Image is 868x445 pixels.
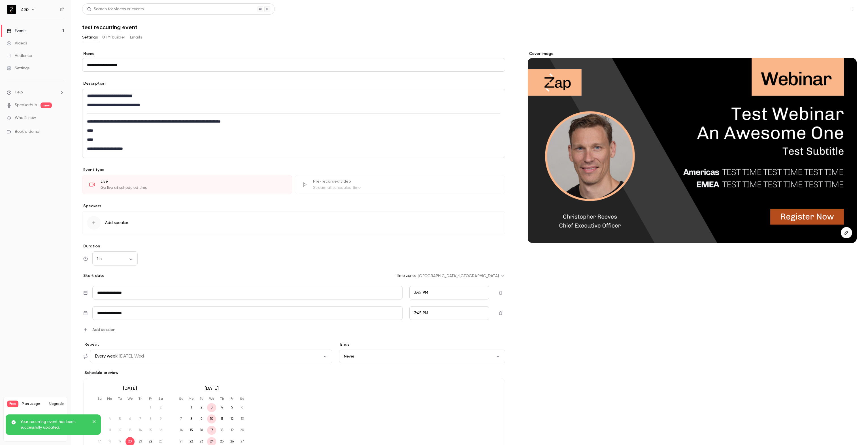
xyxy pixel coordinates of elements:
span: new [41,102,52,108]
span: 3:45 PM [414,291,428,295]
span: Every week [95,353,118,360]
span: 15 [146,426,155,435]
span: 2 [156,403,165,412]
span: 16 [197,426,206,435]
h6: Zap [21,7,29,12]
p: Start date [82,273,105,279]
button: Add session [83,327,115,333]
iframe: Noticeable Trigger [57,115,64,121]
div: [GEOGRAPHIC_DATA]/[GEOGRAPHIC_DATA] [418,273,505,279]
p: Tu [197,396,206,401]
div: Videos [7,40,27,46]
div: Pre-recorded videoStream at scheduled time [295,175,505,194]
p: Time zone: [396,273,416,279]
span: 19 [227,426,237,435]
span: 11 [105,426,114,435]
div: Events [7,28,26,34]
button: Never [339,350,505,363]
span: Book a demo [15,129,39,135]
label: Name [82,51,505,57]
div: Live [101,179,285,184]
span: 3:45 PM [414,311,428,315]
span: Add session [92,327,115,333]
div: editor [82,89,505,158]
span: 7 [136,414,145,423]
span: What's new [15,115,36,121]
span: 5 [115,414,124,423]
button: Emails [130,33,142,42]
span: 13 [238,414,247,423]
button: Settings [82,33,98,42]
label: Duration [82,243,505,249]
label: Description [82,81,105,86]
div: From [409,306,489,320]
section: description [82,89,505,158]
div: LiveGo live at scheduled time [82,175,292,194]
p: Su [176,396,186,401]
div: Audience [7,53,32,59]
span: 14 [136,426,145,435]
button: Upgrade [49,402,64,406]
h1: test reccurring event [82,24,857,31]
span: 6 [238,403,247,412]
span: 6 [125,414,135,423]
p: Mo [105,396,114,401]
button: UTM builder [102,33,125,42]
span: 5 [227,403,237,412]
p: Speakers [82,203,505,209]
div: Search for videos or events [87,6,144,12]
p: [DATE] [176,385,247,392]
span: 4 [105,414,114,423]
p: Th [136,396,145,401]
span: 15 [187,426,196,435]
input: Tue, Feb 17, 2026 [92,306,403,320]
p: Tu [115,396,124,401]
span: 8 [146,414,155,423]
span: 1 [187,403,196,412]
div: Go live at scheduled time [101,185,285,191]
span: 9 [197,414,206,423]
button: close [92,419,96,426]
label: Cover image [528,51,857,57]
span: 1 [146,403,155,412]
p: Th [217,396,226,401]
span: 9 [156,414,165,423]
span: 17 [207,426,216,435]
p: Ends [339,342,505,347]
button: Every week[DATE], Wed [90,350,332,363]
span: 4 [217,403,226,412]
p: Repeat [83,342,332,347]
div: Pre-recorded video [313,179,498,184]
span: 13 [125,426,135,435]
p: [DATE] [95,385,165,392]
img: Zap [7,5,16,14]
p: We [207,396,216,401]
p: Sa [238,396,247,401]
span: 11 [217,414,226,423]
span: 14 [176,426,186,435]
p: Your recurring event has been successfully updated. [20,419,88,430]
span: 20 [238,426,247,435]
p: We [125,396,135,401]
span: 12 [115,426,124,435]
span: 7 [176,414,186,423]
div: From [409,286,489,299]
span: [DATE], Wed [119,353,144,360]
span: Help [15,89,23,95]
li: help-dropdown-opener [7,89,64,95]
button: Add speaker [82,211,505,234]
div: Stream at scheduled time [313,185,498,191]
span: Plan usage [22,402,46,406]
div: 1 h [92,256,138,262]
span: 12 [227,414,237,423]
p: Fr [227,396,237,401]
p: Mo [187,396,196,401]
p: Sa [156,396,165,401]
span: Add speaker [105,220,128,226]
span: 3 [207,403,216,412]
span: 18 [217,426,226,435]
a: SpeakerHub [15,102,37,108]
button: Share [821,3,843,15]
span: Free [7,401,18,407]
p: Event type [82,167,505,173]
